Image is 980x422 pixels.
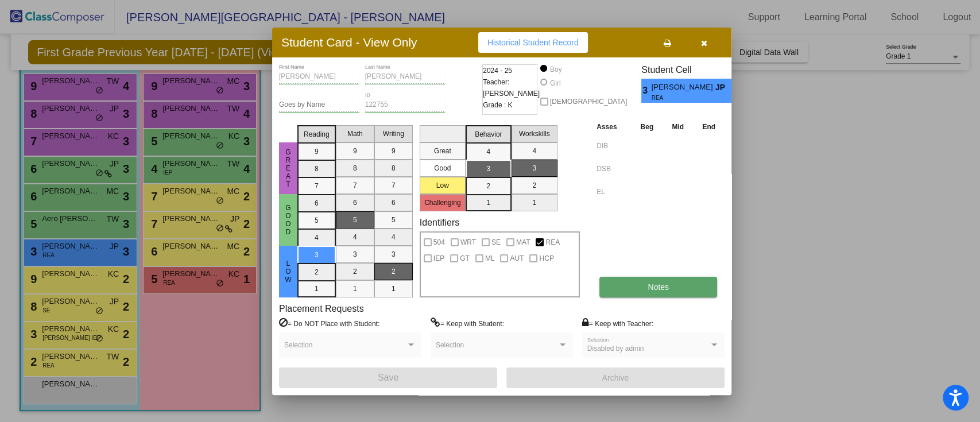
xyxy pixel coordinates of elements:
button: Save [279,367,497,388]
th: Mid [663,121,693,133]
span: Teacher: [PERSON_NAME] [483,76,540,99]
span: MAT [516,235,530,249]
span: Archive [602,373,629,382]
span: [PERSON_NAME] [652,82,715,94]
span: Disabled by admin [587,344,644,353]
span: 3 [641,84,651,98]
span: REA [652,94,707,102]
span: Notes [648,282,669,292]
label: = Do NOT Place with Student: [279,318,379,329]
span: Great [283,148,293,188]
input: goes by name [279,101,359,109]
span: ML [485,251,495,265]
input: assessment [596,183,628,200]
span: Save [378,373,398,382]
input: assessment [596,137,628,154]
span: IEP [433,251,444,265]
span: 504 [433,235,445,249]
span: Low [283,260,293,284]
label: Identifiers [420,217,459,228]
div: Boy [549,64,562,75]
span: REA [545,235,560,249]
span: SE [491,235,501,249]
h3: Student Cell [641,64,741,75]
span: [DEMOGRAPHIC_DATA] [550,95,627,109]
label: = Keep with Student: [431,318,504,329]
input: assessment [596,160,628,177]
span: 3 [731,84,741,98]
span: Good [283,204,293,236]
input: Enter ID [365,101,446,109]
span: 2024 - 25 [483,65,512,76]
th: Beg [631,121,663,133]
label: Placement Requests [279,303,364,314]
span: Grade : K [483,99,512,111]
button: Archive [506,367,725,388]
label: = Keep with Teacher: [582,318,653,329]
span: Historical Student Record [487,38,579,47]
span: GT [460,251,470,265]
button: Notes [599,277,717,297]
span: HCP [539,251,553,265]
th: Asses [594,121,631,133]
span: AUT [510,251,524,265]
button: Historical Student Record [478,32,588,53]
div: Girl [549,78,561,88]
span: WRT [460,235,476,249]
th: End [693,121,725,133]
span: JP [715,82,731,94]
h3: Student Card - View Only [281,35,417,49]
